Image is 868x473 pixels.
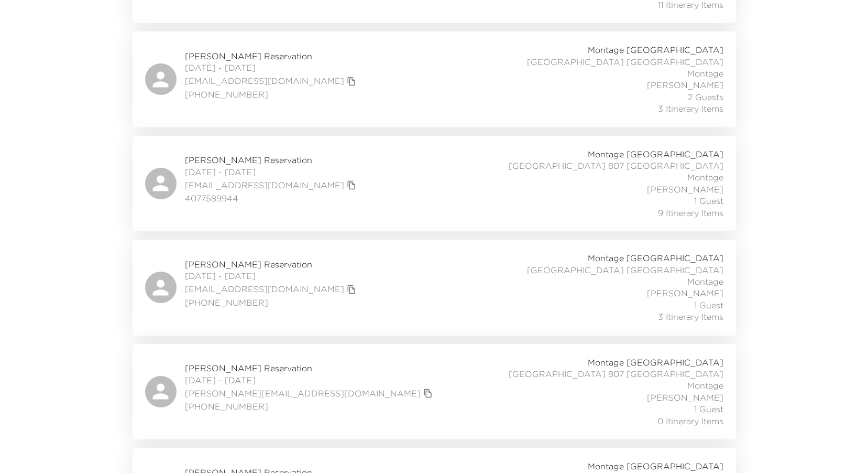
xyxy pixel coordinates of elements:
[647,79,723,91] span: [PERSON_NAME]
[421,386,435,401] button: copy primary member email
[185,362,435,374] span: [PERSON_NAME] Reservation
[185,75,344,87] a: [EMAIL_ADDRESS][DOMAIN_NAME]
[185,297,359,308] span: [PHONE_NUMBER]
[588,148,723,160] span: Montage [GEOGRAPHIC_DATA]
[492,160,723,184] span: [GEOGRAPHIC_DATA] 807 [GEOGRAPHIC_DATA] Montage
[492,368,723,392] span: [GEOGRAPHIC_DATA] 807 [GEOGRAPHIC_DATA] Montage
[185,270,359,282] span: [DATE] - [DATE]
[694,299,723,311] span: 1 Guest
[344,178,359,192] button: copy primary member email
[185,62,359,73] span: [DATE] - [DATE]
[185,388,421,399] a: [PERSON_NAME][EMAIL_ADDRESS][DOMAIN_NAME]
[657,415,723,427] span: 0 Itinerary Items
[185,401,435,412] span: [PHONE_NUMBER]
[658,311,723,322] span: 3 Itinerary Items
[185,89,359,100] span: [PHONE_NUMBER]
[588,357,723,368] span: Montage [GEOGRAPHIC_DATA]
[694,195,723,207] span: 1 Guest
[185,259,359,270] span: [PERSON_NAME] Reservation
[185,179,344,191] a: [EMAIL_ADDRESS][DOMAIN_NAME]
[133,344,736,439] a: [PERSON_NAME] Reservation[DATE] - [DATE][PERSON_NAME][EMAIL_ADDRESS][DOMAIN_NAME]copy primary mem...
[647,184,723,195] span: [PERSON_NAME]
[492,264,723,288] span: [GEOGRAPHIC_DATA] [GEOGRAPHIC_DATA] Montage
[344,282,359,297] button: copy primary member email
[588,44,723,56] span: Montage [GEOGRAPHIC_DATA]
[133,31,736,127] a: [PERSON_NAME] Reservation[DATE] - [DATE][EMAIL_ADDRESS][DOMAIN_NAME]copy primary member email[PHO...
[185,154,359,166] span: [PERSON_NAME] Reservation
[647,287,723,299] span: [PERSON_NAME]
[588,460,723,472] span: Montage [GEOGRAPHIC_DATA]
[688,91,723,103] span: 2 Guests
[133,136,736,231] a: [PERSON_NAME] Reservation[DATE] - [DATE][EMAIL_ADDRESS][DOMAIN_NAME]copy primary member email4077...
[185,192,359,204] span: 4077589944
[344,74,359,89] button: copy primary member email
[133,240,736,335] a: [PERSON_NAME] Reservation[DATE] - [DATE][EMAIL_ADDRESS][DOMAIN_NAME]copy primary member email[PHO...
[647,392,723,403] span: [PERSON_NAME]
[658,103,723,114] span: 3 Itinerary Items
[185,374,435,386] span: [DATE] - [DATE]
[492,56,723,80] span: [GEOGRAPHIC_DATA] [GEOGRAPHIC_DATA] Montage
[185,50,359,62] span: [PERSON_NAME] Reservation
[185,166,359,178] span: [DATE] - [DATE]
[588,252,723,264] span: Montage [GEOGRAPHIC_DATA]
[694,403,723,415] span: 1 Guest
[658,207,723,219] span: 9 Itinerary Items
[185,283,344,295] a: [EMAIL_ADDRESS][DOMAIN_NAME]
